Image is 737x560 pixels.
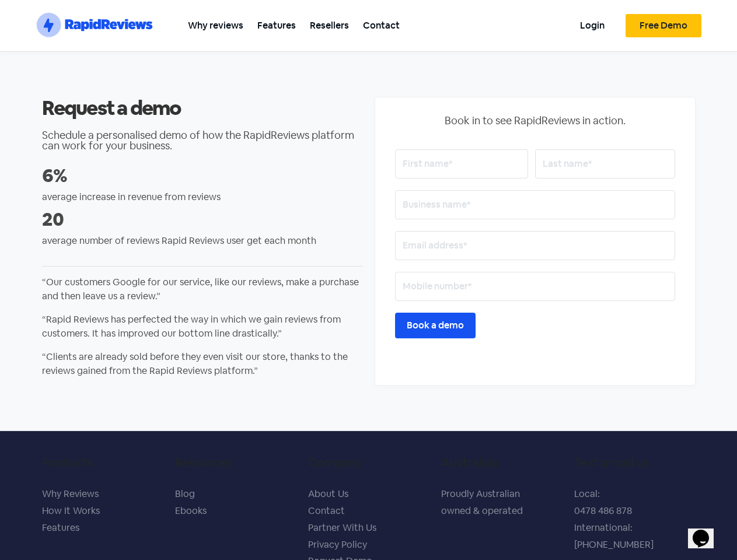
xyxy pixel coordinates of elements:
h2: Schedule a personalised demo of how the RapidReviews platform can work for your business. [42,130,363,151]
p: “Rapid Reviews has perfected the way in which we gain reviews from customers. It has improved our... [42,313,363,341]
a: How It Works [42,505,100,517]
h5: Resources [175,456,296,470]
input: Email address* [395,231,675,260]
h5: Products [42,456,163,470]
a: Contact [308,505,345,517]
h5: Text or call us. [574,456,696,470]
a: Partner With Us [308,521,376,534]
h2: Request a demo [42,95,363,121]
strong: 6% [42,163,68,187]
a: Login [573,12,612,38]
a: Contact [356,12,407,38]
a: Features [250,12,303,38]
h5: Company [308,456,429,470]
p: Book in to see RapidReviews in action. [395,113,675,128]
a: Privacy Policy [308,538,367,551]
iframe: chat widget [688,513,725,548]
input: Last name* [535,149,675,178]
a: Blog [175,488,195,500]
a: Why Reviews [42,488,99,500]
a: Ebooks [175,505,207,517]
a: Free Demo [626,14,701,37]
strong: 20 [42,207,64,231]
a: Features [42,521,79,534]
input: Business name* [395,190,675,219]
p: Proudly Australian owned & operated [441,486,563,520]
input: Mobile number* [395,272,675,301]
p: “Clients are already sold before they even visit our store, thanks to the reviews gained from the... [42,350,363,378]
input: Book a demo [395,313,476,338]
p: average number of reviews Rapid Reviews user get each month [42,234,363,248]
input: First name* [395,149,528,178]
a: Why reviews [181,12,250,38]
a: About Us [308,488,348,500]
a: Resellers [303,12,356,38]
p: Local: 0478 486 878 International: [PHONE_NUMBER] [574,486,696,553]
span: Free Demo [640,21,687,30]
p: average increase in revenue from reviews [42,190,363,204]
p: “Our customers Google for our service, like our reviews, make a purchase and then leave us a revi... [42,275,363,303]
h5: Australian [441,456,563,470]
